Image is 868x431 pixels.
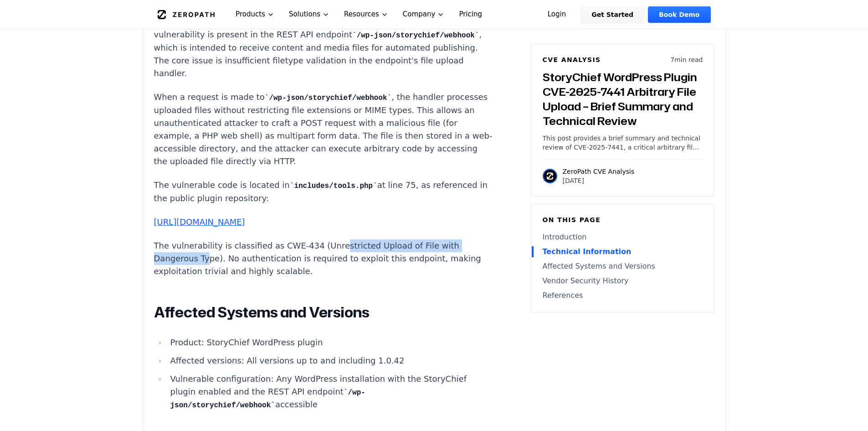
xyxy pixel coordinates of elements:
p: The vulnerability is classified as CWE-434 (Unrestricted Upload of File with Dangerous Type). No ... [154,239,493,278]
a: Book Demo [648,6,710,23]
a: Login [537,6,577,23]
a: Vendor Security History [543,275,703,286]
a: Technical Information [543,246,703,257]
h2: Affected Systems and Versions [154,303,493,322]
code: includes/tools.php [290,182,377,190]
p: ZeroPath CVE Analysis [563,167,635,176]
p: When a request is made to , the handler processes uploaded files without restricting file extensi... [154,91,493,168]
p: The vulnerable code is located in at line 75, as referenced in the public plugin repository: [154,179,493,205]
li: Product: StoryChief WordPress plugin [167,336,493,349]
p: This post provides a brief summary and technical review of CVE-2025-7441, a critical arbitrary fi... [543,134,703,152]
p: [DATE] [563,176,635,185]
code: /wp-json/storychief/webhook [265,94,391,102]
li: Affected versions: All versions up to and including 1.0.42 [167,354,493,367]
h6: On this page [543,215,703,224]
a: [URL][DOMAIN_NAME] [154,217,245,227]
li: Vulnerable configuration: Any WordPress installation with the StoryChief plugin enabled and the R... [167,373,493,412]
p: CVE-2025-7441 is an arbitrary file upload vulnerability in the StoryChief WordPress plugin, affec... [154,3,493,80]
a: Affected Systems and Versions [543,261,703,272]
a: References [543,290,703,301]
a: Get Started [580,6,644,23]
a: Introduction [543,232,703,243]
h6: CVE Analysis [543,55,601,64]
h3: StoryChief WordPress Plugin CVE-2025-7441 Arbitrary File Upload – Brief Summary and Technical Review [543,70,703,128]
p: 7 min read [670,55,703,64]
code: /wp-json/storychief/webhook [352,31,479,40]
img: ZeroPath CVE Analysis [543,169,557,183]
